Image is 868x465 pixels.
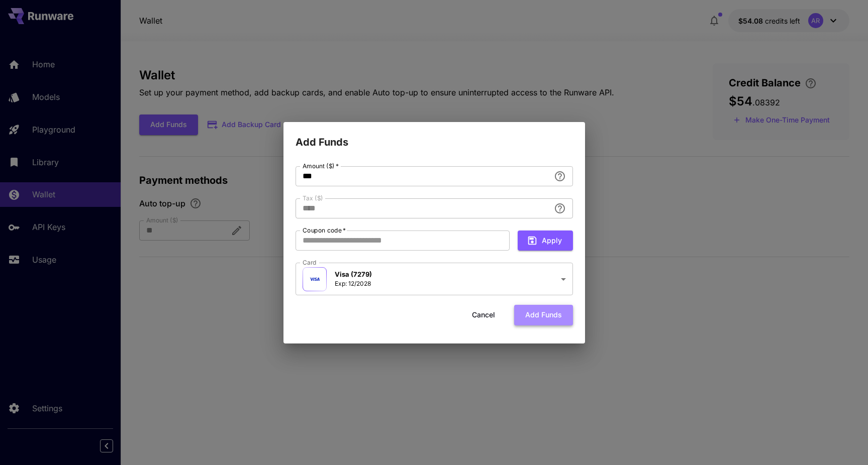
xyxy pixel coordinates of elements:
label: Card [303,258,317,267]
p: Visa (7279) [335,270,372,280]
button: Apply [518,230,573,251]
h2: Add Funds [283,122,585,150]
label: Amount ($) [303,162,339,170]
p: Exp: 12/2028 [335,279,372,288]
label: Tax ($) [303,194,323,202]
label: Coupon code [303,226,346,235]
button: Add funds [514,305,573,325]
button: Cancel [461,305,506,325]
